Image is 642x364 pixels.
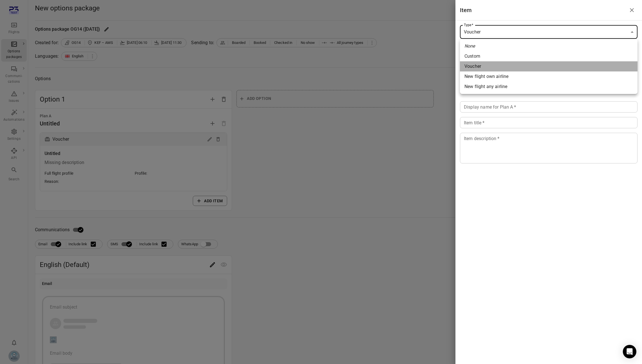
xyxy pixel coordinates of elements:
div: Open Intercom Messenger [623,345,636,358]
span: Custom [464,53,633,60]
em: None [464,43,475,50]
span: New flight any airline [464,83,633,90]
span: New flight own airline [464,73,633,80]
span: Voucher [464,63,633,70]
